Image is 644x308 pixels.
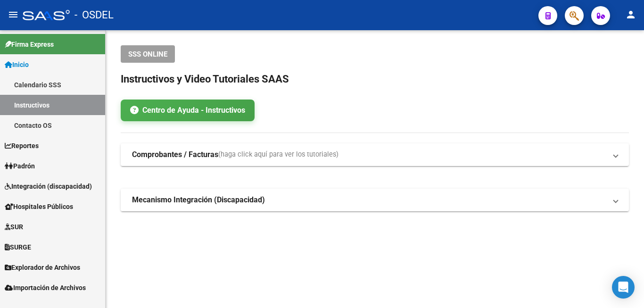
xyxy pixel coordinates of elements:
h2: Instructivos y Video Tutoriales SAAS [121,70,629,88]
button: SSS ONLINE [121,45,175,63]
span: Firma Express [5,39,54,50]
span: Inicio [5,59,29,70]
span: Integración (discapacidad) [5,181,92,191]
div: Open Intercom Messenger [612,276,635,299]
span: Reportes [5,141,39,151]
span: SSS ONLINE [128,50,167,58]
span: SURGE [5,242,31,252]
span: Hospitales Públicos [5,201,73,212]
span: Explorador de Archivos [5,262,80,273]
mat-icon: menu [8,9,19,20]
mat-expansion-panel-header: Mecanismo Integración (Discapacidad) [121,189,629,211]
span: - OSDEL [74,5,114,25]
strong: Mecanismo Integración (Discapacidad) [132,195,265,205]
mat-expansion-panel-header: Comprobantes / Facturas(haga click aquí para ver los tutoriales) [121,143,629,166]
span: (haga click aquí para ver los tutoriales) [218,150,339,160]
mat-icon: person [625,9,636,20]
a: Centro de Ayuda - Instructivos [121,100,255,121]
span: Importación de Archivos [5,283,86,293]
span: SUR [5,222,23,232]
strong: Comprobantes / Facturas [132,150,218,160]
span: Padrón [5,161,35,171]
